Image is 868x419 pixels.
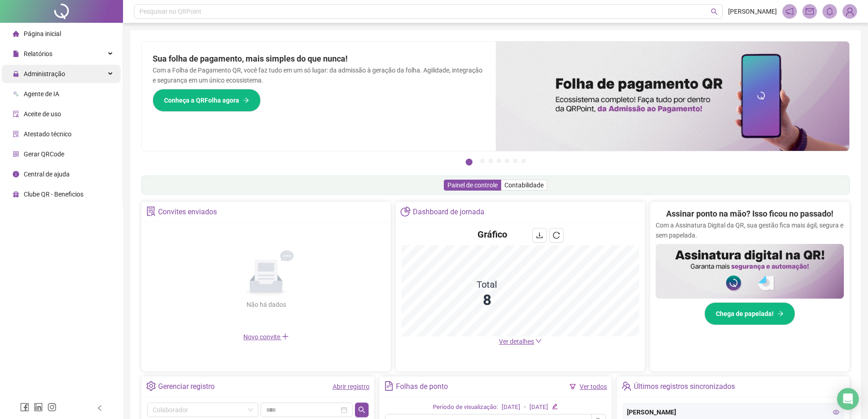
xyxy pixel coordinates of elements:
[13,151,19,157] span: qrcode
[146,207,156,216] span: solution
[570,383,576,390] span: filter
[396,379,448,394] div: Folhas de ponto
[553,232,560,239] span: reload
[34,403,43,412] span: linkedin
[833,409,839,415] span: eye
[634,379,735,394] div: Últimos registros sincronizados
[524,403,526,412] div: -
[24,30,61,37] span: Página inicial
[153,89,261,112] button: Conheça a QRFolha agora
[243,97,249,103] span: arrow-right
[521,159,526,163] button: 7
[97,405,103,411] span: left
[158,379,215,394] div: Gerenciar registro
[716,309,774,319] span: Chega de papelada!
[243,333,289,341] span: Novo convite
[656,244,844,299] img: banner%2F02c71560-61a6-44d4-94b9-c8ab97240462.png
[497,159,501,163] button: 4
[158,204,217,220] div: Convites enviados
[621,381,631,391] span: team
[146,381,156,391] span: setting
[656,220,844,240] p: Com a Assinatura Digital da QR, sua gestão fica mais ágil, segura e sem papelada.
[13,31,19,37] span: home
[711,8,718,15] span: search
[24,50,52,57] span: Relatórios
[13,111,19,117] span: audit
[24,191,83,198] span: Clube QR - Beneficios
[384,381,394,391] span: file-text
[499,338,534,345] span: Ver detalhes
[153,52,485,65] h2: Sua folha de pagamento, mais simples do que nunca!
[502,403,520,412] div: [DATE]
[164,95,239,105] span: Conheça a QRFolha agora
[704,302,795,325] button: Chega de papelada!
[786,7,794,16] span: notification
[24,171,70,178] span: Central de ajuda
[826,7,834,16] span: bell
[513,159,518,163] button: 6
[529,403,548,412] div: [DATE]
[433,403,498,412] div: Período de visualização:
[496,41,850,151] img: banner%2F8d14a306-6205-4263-8e5b-06e9a85ad873.png
[728,6,777,16] span: [PERSON_NAME]
[413,204,484,220] div: Dashboard de jornada
[505,159,509,163] button: 5
[24,90,59,98] span: Agente de IA
[224,300,308,310] div: Não há dados
[13,191,19,197] span: gift
[153,65,485,85] p: Com a Folha de Pagamento QR, você faz tudo em um só lugar: da admissão à geração da folha. Agilid...
[13,131,19,137] span: solution
[24,70,65,78] span: Administração
[499,338,542,345] a: Ver detalhes down
[24,130,72,138] span: Atestado técnico
[466,159,473,166] button: 1
[536,232,543,239] span: download
[24,110,61,118] span: Aceite de uso
[552,403,558,409] span: edit
[401,207,410,216] span: pie-chart
[447,181,498,189] span: Painel de controle
[13,51,19,57] span: file
[333,383,370,390] a: Abrir registro
[47,403,56,412] span: instagram
[358,406,365,414] span: search
[478,228,507,241] h4: Gráfico
[777,310,784,317] span: arrow-right
[20,403,29,412] span: facebook
[282,333,289,340] span: plus
[504,181,544,189] span: Contabilidade
[837,388,859,410] div: Open Intercom Messenger
[24,150,64,158] span: Gerar QRCode
[627,407,839,417] div: [PERSON_NAME]
[535,338,542,344] span: down
[580,383,607,390] a: Ver todos
[480,159,485,163] button: 2
[13,71,19,77] span: lock
[843,5,857,18] img: 78180
[806,7,814,16] span: mail
[13,171,19,177] span: info-circle
[666,207,833,220] h2: Assinar ponto na mão? Isso ficou no passado!
[488,159,493,163] button: 3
